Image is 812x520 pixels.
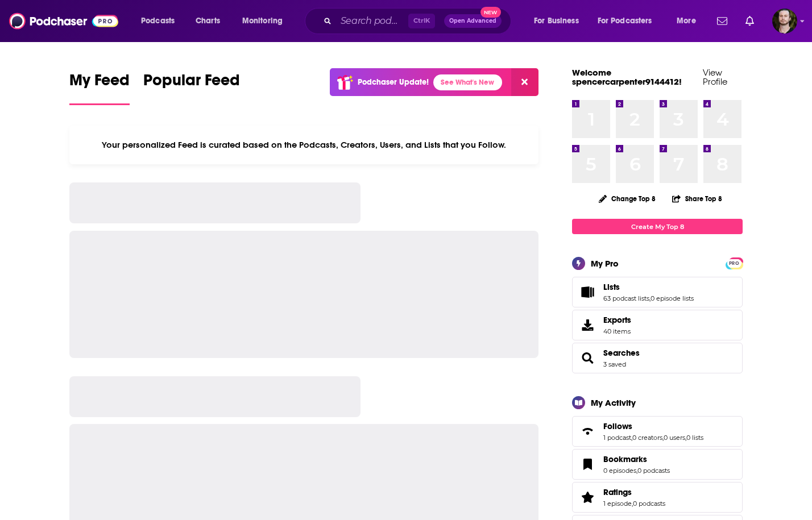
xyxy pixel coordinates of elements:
img: User Profile [772,9,797,34]
a: Follows [576,423,599,439]
div: My Activity [591,397,636,408]
span: Bookmarks [603,454,647,464]
span: New [480,7,501,18]
a: 1 podcast [603,434,631,442]
a: 0 podcasts [637,467,670,475]
span: , [649,294,651,302]
button: open menu [669,12,710,30]
span: Ratings [572,482,743,513]
a: Bookmarks [603,454,670,464]
a: My Feed [69,70,130,105]
span: My Feed [69,70,130,97]
div: My Pro [591,258,619,269]
span: Lists [572,277,743,307]
a: 63 podcast lists [603,294,649,302]
span: For Podcasters [598,13,652,29]
span: Follows [572,416,743,447]
a: See What's New [433,74,502,90]
span: More [677,13,696,29]
span: 40 items [603,327,631,335]
span: , [636,467,637,475]
span: Monitoring [242,13,283,29]
a: Show notifications dropdown [741,11,759,31]
a: Charts [188,12,227,30]
a: Show notifications dropdown [712,11,732,31]
button: Open AdvancedNew [444,14,502,28]
div: Your personalized Feed is curated based on the Podcasts, Creators, Users, and Lists that you Follow. [69,126,538,164]
a: 1 episode [603,500,632,507]
span: Follows [603,421,632,431]
a: 0 episodes [603,467,636,475]
span: , [631,434,632,442]
a: Follows [603,421,703,431]
button: open menu [234,12,297,30]
span: For Business [534,13,579,29]
span: Open Advanced [449,18,496,24]
span: Exports [603,315,631,325]
button: open menu [133,12,189,30]
button: open menu [526,12,593,30]
a: Ratings [576,489,599,505]
a: View Profile [703,67,727,87]
a: Lists [576,284,599,300]
span: Searches [572,343,743,373]
span: , [632,500,633,507]
button: open menu [590,12,669,30]
span: , [685,434,686,442]
a: Lists [603,282,694,292]
span: Charts [196,13,220,29]
a: 3 saved [603,360,626,368]
span: PRO [727,259,741,268]
span: Ctrl K [408,14,435,28]
a: 0 lists [686,434,703,442]
img: Podchaser - Follow, Share and Rate Podcasts [9,10,118,32]
a: 0 podcasts [633,500,665,507]
a: Searches [603,348,640,358]
div: Search podcasts, credits, & more... [316,8,522,34]
span: Ratings [603,487,632,497]
a: PRO [727,259,741,267]
span: Logged in as OutlierAudio [772,9,797,34]
a: Create My Top 8 [572,219,743,234]
span: Popular Feed [143,70,240,97]
input: Search podcasts, credits, & more... [336,12,408,30]
a: Searches [576,350,599,366]
span: Podcasts [141,13,175,29]
a: 0 users [664,434,685,442]
button: Share Top 8 [672,188,723,210]
span: Bookmarks [572,449,743,480]
span: Exports [576,317,599,333]
a: Bookmarks [576,456,599,472]
a: Exports [572,310,743,340]
span: Lists [603,282,620,292]
span: , [662,434,664,442]
a: Ratings [603,487,665,497]
a: 0 creators [632,434,662,442]
a: Welcome spencercarpenter9144412! [572,67,682,87]
p: Podchaser Update! [358,77,429,87]
button: Show profile menu [772,9,797,34]
button: Change Top 8 [592,192,662,206]
a: 0 episode lists [651,294,694,302]
a: Popular Feed [143,70,240,105]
